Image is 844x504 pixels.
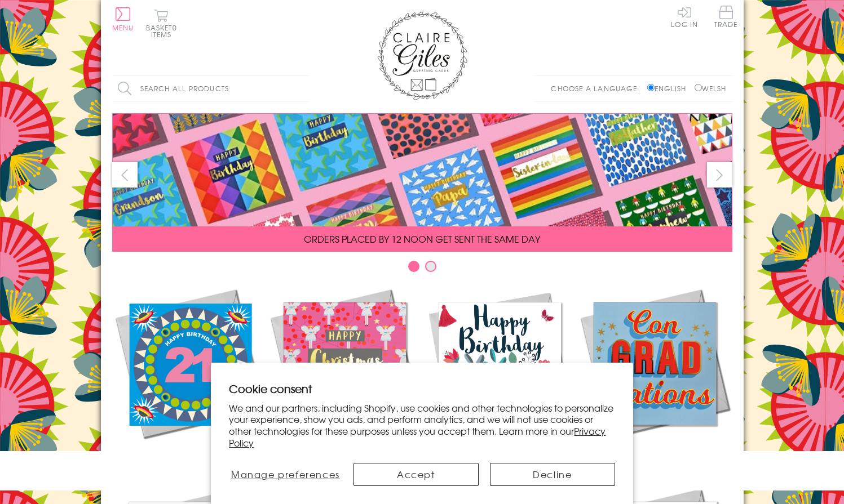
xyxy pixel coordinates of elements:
[647,83,692,93] label: English
[112,260,732,278] div: Carousel Pagination
[714,6,738,30] a: Trade
[231,467,340,481] span: Manage preferences
[695,83,727,93] label: Welsh
[298,76,310,101] input: Search
[377,11,467,100] img: Claire Giles Greetings Cards
[714,6,738,28] span: Trade
[353,463,479,486] button: Accept
[112,286,267,463] a: New Releases
[490,463,615,486] button: Decline
[671,6,698,28] a: Log In
[229,424,606,449] a: Privacy Policy
[229,402,615,449] p: We and our partners, including Shopify, use cookies and other technologies to personalize your ex...
[229,381,615,396] h2: Cookie consent
[647,84,655,91] input: English
[267,286,422,463] a: Christmas
[112,162,138,188] button: prev
[151,23,177,39] span: 0 items
[112,7,134,31] button: Menu
[408,261,419,272] button: Carousel Page 1 (Current Slide)
[577,286,732,463] a: Academic
[152,449,226,463] span: New Releases
[146,9,177,38] button: Basket0 items
[425,261,436,272] button: Carousel Page 2
[626,449,684,463] span: Academic
[304,232,540,246] span: ORDERS PLACED BY 12 NOON GET SENT THE SAME DAY
[707,162,732,188] button: next
[229,463,342,486] button: Manage preferences
[551,83,645,93] p: Choose a language:
[112,23,134,33] span: Menu
[422,286,577,463] a: Birthdays
[695,84,702,91] input: Welsh
[112,76,310,101] input: Search all products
